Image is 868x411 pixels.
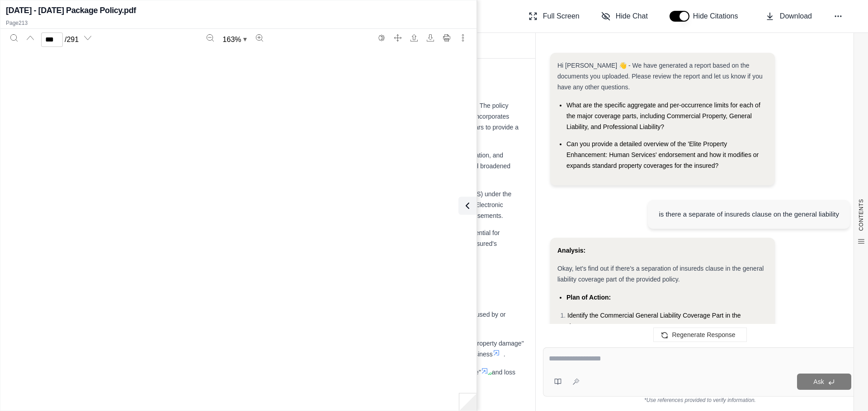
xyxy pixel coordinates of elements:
span: Ask [813,378,824,385]
button: Previous page [23,31,38,45]
button: Full screen [391,31,405,45]
span: . [504,351,505,358]
button: Ask [797,374,851,390]
button: Download [423,31,438,45]
button: More actions [456,31,470,45]
button: Open file [407,31,421,45]
button: Print [439,31,454,45]
strong: Analysis: [557,247,585,254]
button: Zoom document [219,32,250,47]
input: Enter a page number [41,32,63,47]
div: is there a separate of insureds clause on the general liability [659,209,839,220]
span: Can you provide a detailed overview of the 'Elite Property Enhancement: Human Services' endorseme... [566,140,759,169]
span: Plan of Action: [566,294,611,301]
span: Hi [PERSON_NAME] 👋 - We have generated a report based on the documents you uploaded. Please revie... [557,62,763,91]
span: Hide Chat [616,11,648,22]
span: Regenerate Response [672,331,735,338]
span: Identify the Commercial General Liability Coverage Part in the document. [567,312,741,330]
h2: [DATE] - [DATE] Package Policy.pdf [6,4,136,17]
button: Regenerate Response [653,328,746,342]
button: Full Screen [525,7,583,25]
button: Download [762,7,816,25]
span: 163 % [223,34,241,45]
div: *Use references provided to verify information. [543,397,857,404]
button: Zoom out [203,31,217,45]
button: Hide Chat [598,7,651,25]
span: What are the specific aggregate and per-occurrence limits for each of the major coverage parts, i... [566,102,760,130]
button: Search [7,31,21,45]
span: / 291 [65,34,79,45]
button: Zoom in [252,31,267,45]
span: Full Screen [543,11,580,22]
span: Download [780,11,812,22]
span: Okay, let's find out if there's a separation of insureds clause in the general liability coverage... [557,265,764,283]
button: Switch to the dark theme [374,31,389,45]
button: Next page [80,31,95,45]
span: Covers loss of "money", "securities", and "other property" resulting directly from "theft" commit... [159,369,481,376]
span: Hide Citations [693,11,744,22]
span: CONTENTS [858,199,865,231]
span: . It also covers "personal and advertising injury" caused by an offense arising out of the business [223,351,493,358]
p: Page 213 [6,19,471,27]
span: Covers sums the insured becomes legally obligated to pay as damages because of "bodily injury" or... [56,340,524,358]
